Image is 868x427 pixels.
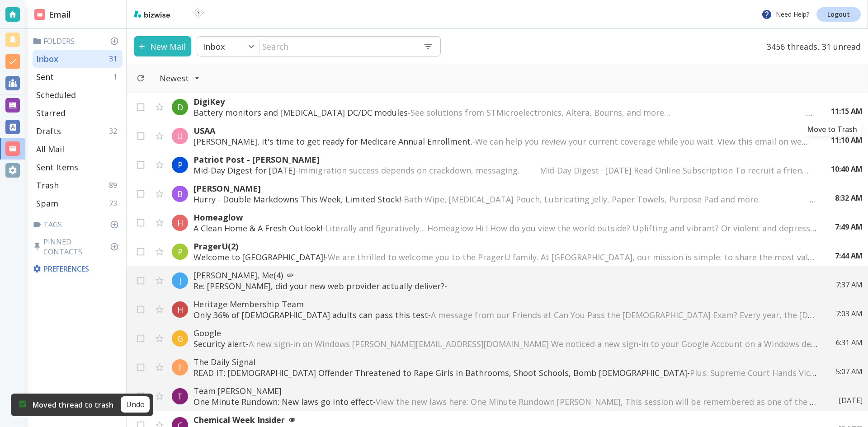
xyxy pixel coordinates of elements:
[193,281,818,291] p: Re: [PERSON_NAME], did your new web provider actually deliver? -
[831,135,863,145] p: 11:10 AM
[193,183,817,194] p: [PERSON_NAME]
[132,70,149,86] button: Refresh
[178,160,183,170] p: P
[836,309,863,319] p: 7:03 AM
[109,126,121,136] p: 32
[134,36,191,56] button: New Mail
[109,198,121,208] p: 73
[33,86,123,104] div: Scheduled
[33,104,123,122] div: Starred
[177,102,183,113] p: D
[193,252,817,263] p: Welcome to [GEOGRAPHIC_DATA]! -
[193,414,821,425] p: Chemical Week Insider
[177,188,183,199] p: B
[835,193,863,203] p: 8:32 AM
[193,241,817,252] p: PragerU (2)
[836,366,863,376] p: 5:07 AM
[835,222,863,232] p: 7:49 AM
[816,7,861,22] a: Logout
[193,125,813,136] p: USAA
[203,41,225,52] p: Inbox
[109,180,121,190] p: 89
[179,275,181,286] p: J
[34,9,45,20] img: DashboardSidebarEmail.svg
[193,223,817,234] p: A Clean Home & A Fresh Outlook! -
[178,7,219,22] img: BioTech International
[193,136,813,147] p: [PERSON_NAME], it's time to get ready for Medicare Annual Enrollment. -
[193,270,818,281] p: [PERSON_NAME], Me (4)
[36,53,58,64] p: Inbox
[193,107,813,118] p: Battery monitors and [MEDICAL_DATA] DC/DC modules -
[193,328,818,338] p: Google
[177,131,183,141] p: U
[193,299,818,310] p: Heritage Membership Team
[36,198,58,209] p: Spam
[109,54,121,64] p: 31
[33,400,113,410] p: Moved thread to trash
[33,176,123,194] div: Trash89
[410,107,824,118] span: See solutions from STMicroelectronics, Altera, Bourns, and more… ‌ ‌ ‌ ‌ ‌ ‌ ‌ ‌ ‌ ‌ ‌ ‌ ‌ ‌ ‌ ‌ ...
[36,180,59,191] p: Trash
[193,154,813,165] p: Patriot Post - [PERSON_NAME]
[177,391,183,402] p: T
[839,395,863,405] p: [DATE]
[36,144,64,155] p: All Mail
[193,338,818,349] p: Security alert -
[36,126,61,136] p: Drafts
[835,251,863,261] p: 7:44 AM
[836,338,863,347] p: 6:31 AM
[831,164,863,174] p: 10:40 AM
[177,362,183,373] p: T
[836,280,863,290] p: 7:37 AM
[193,396,821,407] p: One Minute Rundown: New laws go into effect -
[193,165,813,176] p: Mid-Day Digest for [DATE] -
[34,9,71,21] h2: Email
[193,212,817,223] p: Homeaglow
[803,122,861,136] div: Move to Trash
[761,9,809,20] p: Need Help?
[33,140,123,158] div: All Mail
[33,237,123,257] p: Pinned Contacts
[113,72,121,82] p: 1
[31,260,123,277] div: Preferences
[33,50,123,68] div: Inbox31
[193,194,817,205] p: Hurry - Double Markdowns This Week, Limited Stock! -
[36,108,66,118] p: Starred
[33,264,121,274] p: Preferences
[831,106,863,116] p: 11:15 AM
[260,37,416,56] input: Search
[33,68,123,86] div: Sent1
[193,385,821,396] p: Team [PERSON_NAME]
[177,217,183,228] p: H
[193,357,818,367] p: The Daily Signal
[151,68,209,88] button: Filter
[33,122,123,140] div: Drafts32
[761,36,861,56] p: 3456 threads, 31 unread
[193,367,818,378] p: READ IT: [DEMOGRAPHIC_DATA] Offender Threatened to Rape Girls in Bathrooms, Shoot Schools, Bomb [...
[134,10,170,18] img: bizwise
[178,246,183,257] p: P
[193,96,813,107] p: DigiKey
[33,36,123,46] p: Folders
[177,304,183,315] p: H
[36,71,54,82] p: Sent
[36,162,78,173] p: Sent Items
[193,310,818,320] p: Only 36% of [DEMOGRAPHIC_DATA] adults can pass this test -
[36,89,76,100] p: Scheduled
[177,333,183,344] p: G
[33,194,123,212] div: Spam73
[33,158,123,176] div: Sent Items
[827,11,850,18] p: Logout
[33,220,123,230] p: Tags
[121,396,150,413] button: Undo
